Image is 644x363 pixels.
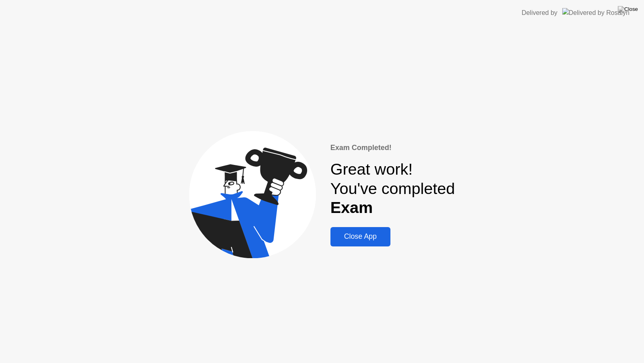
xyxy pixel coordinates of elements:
[562,8,630,17] img: Delivered by Rosalyn
[618,6,638,13] img: Close
[333,232,388,241] div: Close App
[522,8,557,18] div: Delivered by
[330,160,455,217] div: Great work! You've completed
[330,198,373,216] b: Exam
[330,227,390,246] button: Close App
[330,142,455,153] div: Exam Completed!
